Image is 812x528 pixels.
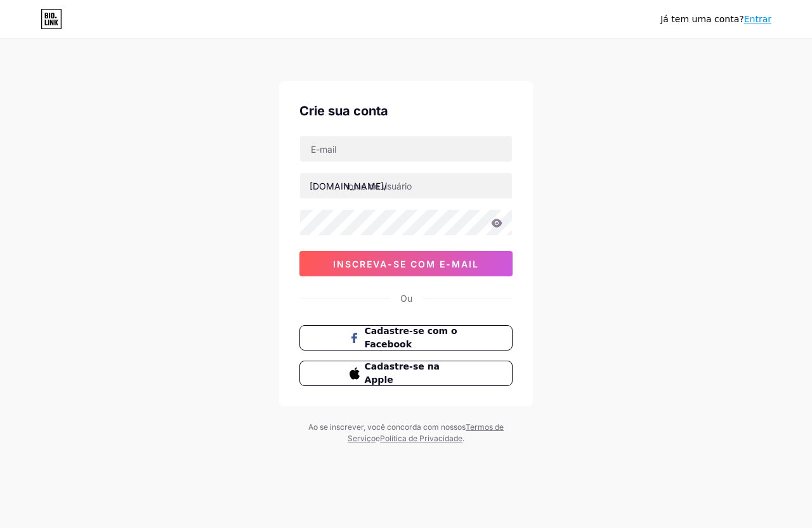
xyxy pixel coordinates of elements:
font: Cadastre-se com o Facebook [365,326,457,349]
font: [DOMAIN_NAME]/ [310,181,387,191]
font: Cadastre-se na Apple [365,361,440,385]
font: e [376,434,380,443]
font: inscreva-se com e-mail [333,259,479,269]
button: Cadastre-se com o Facebook [299,325,513,351]
button: Cadastre-se na Apple [299,361,513,386]
input: nome de usuário [300,173,512,198]
font: Ao se inscrever, você concorda com nossos [308,422,466,432]
button: inscreva-se com e-mail [299,251,513,276]
input: E-mail [300,136,512,162]
a: Entrar [744,14,771,24]
font: . [462,434,464,443]
font: Crie sua conta [299,103,388,119]
font: Ou [400,293,412,304]
font: Já tem uma conta? [660,14,744,24]
a: Política de Privacidade [380,434,462,443]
